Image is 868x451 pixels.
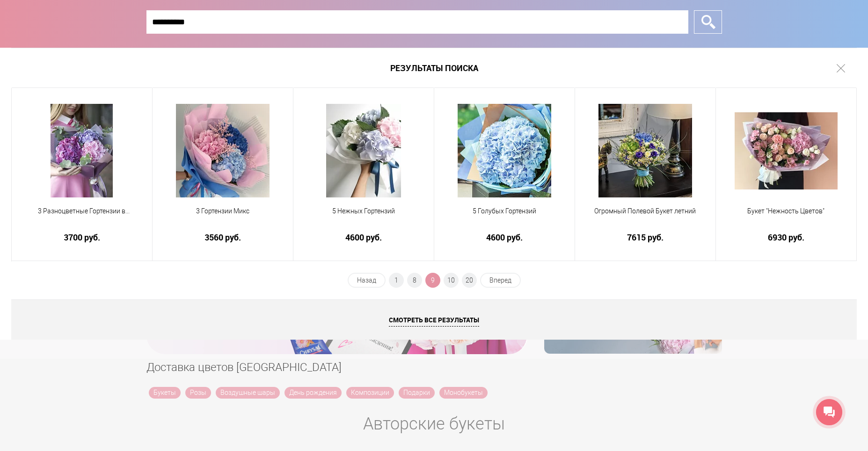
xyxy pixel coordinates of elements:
[11,48,857,88] h1: Результаты поиска
[444,273,459,288] a: 10
[581,206,709,227] a: Огромный Полевой Букет летний
[425,273,440,288] span: 9
[722,206,850,227] a: Букет "Нежность Цветов"
[11,299,857,340] a: Смотреть все результаты
[348,273,386,288] a: Назад
[176,104,270,197] img: 3 Гортензии Микс
[18,206,146,216] span: 3 Разноцветные Гортензии в дизайнерской упаковке
[581,233,709,242] a: 7615 руб.
[159,206,287,216] span: 3 Гортензии Микс
[722,206,850,216] span: Букет "Нежность Цветов"
[299,233,428,242] a: 4600 руб.
[462,273,477,288] a: 20
[159,233,287,242] a: 3560 руб.
[389,315,479,327] span: Смотреть все результаты
[18,233,146,242] a: 3700 руб.
[458,104,551,197] img: 5 Голубых Гортензий
[407,273,422,288] a: 8
[722,233,850,242] a: 6930 руб.
[598,104,692,197] img: Огромный Полевой Букет летний
[326,104,401,197] img: 5 Нежных Гортензий
[299,206,428,227] a: 5 Нежных Гортензий
[581,206,709,216] span: Огромный Полевой Букет летний
[735,112,838,189] img: Букет "Нежность Цветов"
[480,273,521,288] a: Вперед
[440,206,569,227] a: 5 Голубых Гортензий
[440,233,569,242] a: 4600 руб.
[159,206,287,227] a: 3 Гортензии Микс
[389,273,404,288] a: 1
[440,206,569,216] span: 5 Голубых Гортензий
[18,206,146,227] a: 3 Разноцветные Гортензии в дизайнерской упаковке
[51,104,113,197] img: 3 Разноцветные Гортензии в дизайнерской упаковке
[299,206,428,216] span: 5 Нежных Гортензий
